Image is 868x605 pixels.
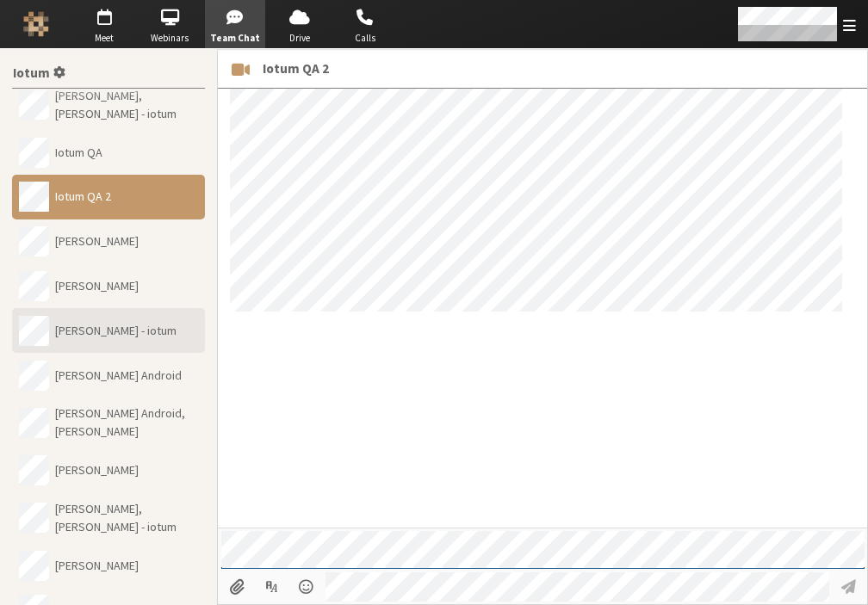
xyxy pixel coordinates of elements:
[12,130,205,175] button: Iotum QA
[6,55,71,88] button: Settings
[12,543,205,588] button: [PERSON_NAME]
[12,308,205,353] button: [PERSON_NAME] - iotum
[12,448,205,493] button: [PERSON_NAME]
[291,572,323,602] button: Open menu
[74,31,134,46] span: Meet
[335,31,395,46] span: Calls
[23,11,49,37] img: Iotum
[139,31,200,46] span: Webinars
[12,264,205,309] button: [PERSON_NAME]
[12,219,205,264] button: [PERSON_NAME]
[12,353,205,398] button: [PERSON_NAME] Android
[12,175,205,219] button: Iotum QA 2
[833,572,865,602] button: Send message
[256,572,288,602] button: Show formatting
[12,398,205,448] button: [PERSON_NAME] Android, [PERSON_NAME]
[263,59,329,78] span: Iotum QA 2
[12,79,205,130] button: [PERSON_NAME], [PERSON_NAME] - iotum
[222,50,258,88] button: Start a meeting
[205,31,265,46] span: Team Chat
[13,66,50,81] span: Iotum
[270,31,330,46] span: Drive
[12,492,205,543] button: [PERSON_NAME], [PERSON_NAME] - iotum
